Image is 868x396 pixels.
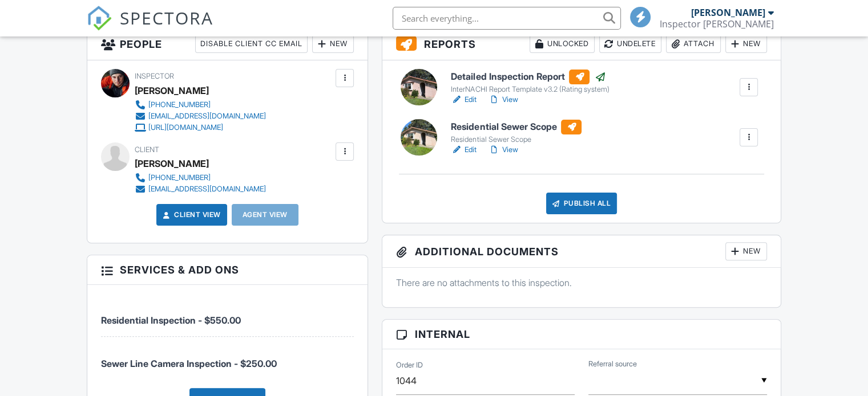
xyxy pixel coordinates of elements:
div: Inspector Pat [660,18,774,30]
div: Publish All [546,193,617,214]
div: [PHONE_NUMBER] [148,100,211,109]
a: SPECTORA [87,15,213,39]
a: Client View [160,209,221,221]
a: View [488,144,518,156]
h3: Additional Documents [382,235,781,268]
div: Disable Client CC Email [195,35,308,53]
li: Service: Residential Inspection [101,293,354,336]
span: Sewer Line Camera Inspection - $250.00 [101,358,277,369]
h3: Services & Add ons [87,255,368,285]
div: New [312,35,354,53]
a: [PHONE_NUMBER] [135,172,266,183]
a: Residential Sewer Scope Residential Sewer Scope [451,120,582,145]
div: Unlocked [530,35,595,53]
span: SPECTORA [120,6,213,30]
h3: Internal [382,320,781,349]
h6: Detailed Inspection Report [451,70,609,84]
a: Detailed Inspection Report InterNACHI Report Template v3.2 (Rating system) [451,70,609,95]
a: [URL][DOMAIN_NAME] [135,122,266,133]
label: Order ID [396,360,423,370]
h3: People [87,28,368,60]
div: Residential Sewer Scope [451,135,582,144]
img: The Best Home Inspection Software - Spectora [87,6,112,31]
li: Service: Sewer Line Camera Inspection [101,337,354,379]
div: [EMAIL_ADDRESS][DOMAIN_NAME] [148,185,266,194]
a: [PHONE_NUMBER] [135,99,266,111]
span: Inspector [135,72,174,80]
div: Attach [666,35,721,53]
a: [EMAIL_ADDRESS][DOMAIN_NAME] [135,183,266,195]
h6: Residential Sewer Scope [451,120,582,134]
div: [URL][DOMAIN_NAME] [148,123,223,132]
div: InterNACHI Report Template v3.2 (Rating system) [451,85,609,94]
div: [PERSON_NAME] [135,82,209,99]
h3: Reports [382,28,781,60]
div: [EMAIL_ADDRESS][DOMAIN_NAME] [148,112,266,121]
a: View [488,94,518,105]
label: Referral source [588,359,637,369]
div: [PERSON_NAME] [135,155,209,172]
div: [PHONE_NUMBER] [148,173,211,182]
div: New [725,242,767,260]
span: Client [135,145,159,154]
input: Search everything... [393,7,621,30]
a: Edit [451,144,477,156]
div: [PERSON_NAME] [691,7,765,18]
p: There are no attachments to this inspection. [396,276,767,289]
a: Edit [451,94,477,105]
a: [EMAIL_ADDRESS][DOMAIN_NAME] [135,111,266,122]
div: Undelete [599,35,661,53]
span: Residential Inspection - $550.00 [101,315,241,326]
div: New [725,35,767,53]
